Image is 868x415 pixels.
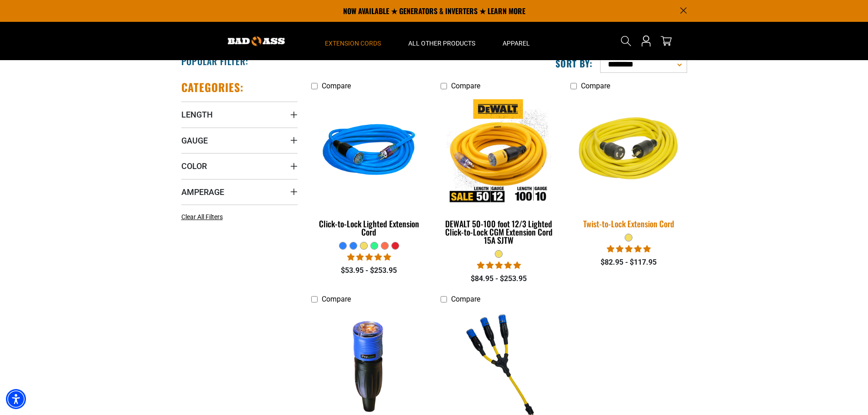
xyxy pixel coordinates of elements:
span: Compare [451,82,480,90]
h2: Popular Filter: [181,55,248,67]
div: Twist-to-Lock Extension Cord [570,220,687,228]
span: Amperage [181,187,224,197]
span: Extension Cords [325,39,381,47]
span: All Other Products [408,39,475,47]
a: cart [659,36,673,46]
div: $84.95 - $253.95 [441,273,557,284]
summary: All Other Products [395,22,489,60]
label: Sort by: [555,57,593,69]
span: 4.87 stars [347,253,391,261]
div: $82.95 - $117.95 [570,257,687,268]
a: DEWALT 50-100 foot 12/3 Lighted Click-to-Lock CGM Extension Cord 15A SJTW DEWALT 50-100 foot 12/3... [441,95,557,250]
img: blue [312,99,426,204]
span: Compare [322,82,351,90]
a: Clear All Filters [181,212,226,222]
summary: Search [619,34,633,48]
summary: Apparel [489,22,544,60]
span: Compare [322,295,351,303]
img: Bad Ass Extension Cords [228,36,285,46]
span: Gauge [181,135,208,146]
span: Length [181,109,213,120]
summary: Gauge [181,128,298,153]
div: DEWALT 50-100 foot 12/3 Lighted Click-to-Lock CGM Extension Cord 15A SJTW [441,220,557,244]
summary: Length [181,102,298,127]
span: Clear All Filters [181,213,223,220]
summary: Color [181,153,298,179]
img: DEWALT 50-100 foot 12/3 Lighted Click-to-Lock CGM Extension Cord 15A SJTW [442,99,556,204]
div: Accessibility Menu [6,389,26,409]
span: 5.00 stars [607,245,651,253]
a: yellow Twist-to-Lock Extension Cord [570,95,687,233]
span: Compare [451,295,480,303]
summary: Amperage [181,179,298,205]
span: 4.84 stars [477,261,521,270]
div: $53.95 - $253.95 [311,265,427,276]
div: Click-to-Lock Lighted Extension Cord [311,220,427,236]
img: yellow [565,93,693,210]
span: Color [181,161,207,171]
h2: Categories: [181,80,244,94]
span: Compare [581,82,610,90]
a: blue Click-to-Lock Lighted Extension Cord [311,95,427,241]
summary: Extension Cords [311,22,395,60]
a: Open this option [639,22,653,60]
span: Apparel [503,39,530,47]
